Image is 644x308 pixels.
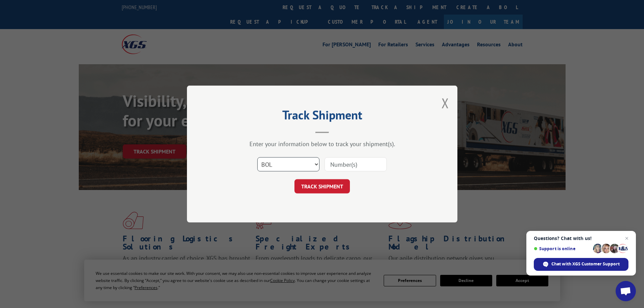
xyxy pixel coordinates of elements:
[221,110,424,123] h2: Track Shipment
[294,179,350,193] button: TRACK SHIPMENT
[221,140,424,148] div: Enter your information below to track your shipment(s).
[551,261,620,267] span: Chat with XGS Customer Support
[534,236,628,241] span: Questions? Chat with us!
[623,234,631,242] span: Close chat
[442,94,449,112] button: Close modal
[325,157,387,171] input: Number(s)
[616,281,636,301] div: Open chat
[534,246,591,251] span: Support is online
[534,258,628,271] div: Chat with XGS Customer Support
